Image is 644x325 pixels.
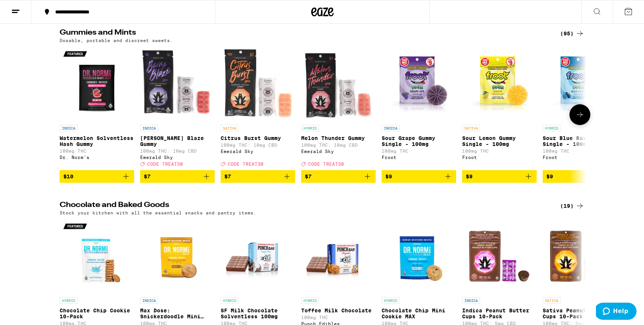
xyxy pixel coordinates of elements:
p: SATIVA [221,125,239,131]
div: Emerald Sky [140,155,215,160]
p: Dosable, portable and discreet sweets. [60,38,173,43]
img: Emerald Sky - Sativa Peanut Butter Cups 10-Pack [543,219,617,293]
button: Add to bag [462,170,537,183]
span: $9 [546,173,553,179]
a: (95) [560,29,584,38]
h2: Gummies and Mints [60,29,548,38]
p: 100mg THC: 10mg CBD [140,149,215,153]
button: Add to bag [301,170,376,183]
img: Punch Edibles - Toffee Milk Chocolate [301,219,376,293]
p: 100mg THC [462,149,537,153]
span: CODE TREAT30 [308,162,344,166]
p: Max Dose: Snickerdoodle Mini Cookie - Indica [140,308,215,319]
span: $9 [466,173,473,179]
img: Emerald Sky - Melon Thunder Gummy [301,47,376,121]
p: Indica Peanut Butter Cups 10-Pack [462,308,537,319]
h2: Chocolate and Baked Goods [60,201,548,210]
div: Dr. Norm's [60,155,134,160]
img: Punch Edibles - SF Milk Chocolate Solventless 100mg [221,219,295,293]
div: Froot [462,155,537,160]
a: Open page for Sour Grape Gummy Single - 100mg from Froot [382,47,456,170]
p: [PERSON_NAME] Blaze Gummy [140,135,215,147]
p: 100mg THC [382,149,456,153]
img: Emerald Sky - Citrus Burst Gummy [221,47,295,121]
p: HYBRID [382,297,400,304]
span: $7 [144,173,151,179]
iframe: Opens a widget where you can find more information [596,303,637,321]
p: INDICA [140,125,158,131]
span: $7 [224,173,231,179]
p: Toffee Milk Chocolate [301,308,376,313]
p: Citrus Burst Gummy [221,135,295,141]
p: 100mg THC [60,149,134,153]
p: 100mg THC [543,149,617,153]
div: Emerald Sky [221,149,295,154]
button: Add to bag [221,170,295,183]
p: 100mg THC [301,315,376,320]
p: HYBRID [221,297,239,304]
img: Froot - Sour Blue Razz Gummy Single - 100mg [543,47,617,121]
a: Open page for Watermelon Solventless Hash Gummy from Dr. Norm's [60,47,134,170]
a: Open page for Sour Blue Razz Gummy Single - 100mg from Froot [543,47,617,170]
span: $10 [63,173,73,179]
img: Dr. Norm's - Max Dose: Snickerdoodle Mini Cookie - Indica [140,219,215,293]
p: Sour Lemon Gummy Single - 100mg [462,135,537,147]
a: Open page for Melon Thunder Gummy from Emerald Sky [301,47,376,170]
button: Add to bag [382,170,456,183]
p: INDICA [382,125,400,131]
img: Dr. Norm's - Chocolate Chip Cookie 10-Pack [60,219,134,293]
p: HYBRID [301,297,319,304]
p: Sour Grape Gummy Single - 100mg [382,135,456,147]
p: 100mg THC: 10mg CBD [301,143,376,147]
p: 100mg THC: 10mg CBD [221,143,295,147]
span: $7 [305,173,312,179]
button: Add to bag [60,170,134,183]
img: Froot - Sour Lemon Gummy Single - 100mg [462,47,537,121]
img: Dr. Norm's - Chocolate Chip Mini Cookie MAX [382,219,456,293]
img: Froot - Sour Grape Gummy Single - 100mg [382,47,456,121]
span: $9 [385,173,392,179]
p: HYBRID [543,125,561,131]
p: HYBRID [301,125,319,131]
p: Melon Thunder Gummy [301,135,376,141]
p: Sativa Peanut Butter Cups 10-Pack [543,308,617,319]
p: HYBRID [60,297,78,304]
span: CODE TREAT30 [147,162,183,166]
p: INDICA [60,125,78,131]
div: Emerald Sky [301,149,376,154]
div: Froot [382,155,456,160]
a: (19) [560,201,584,210]
img: Dr. Norm's - Watermelon Solventless Hash Gummy [60,47,134,121]
p: SF Milk Chocolate Solventless 100mg [221,308,295,319]
a: Open page for Citrus Burst Gummy from Emerald Sky [221,47,295,170]
p: Sour Blue Razz Gummy Single - 100mg [543,135,617,147]
p: Stock your kitchen with all the essential snacks and pantry items. [60,210,256,215]
p: SATIVA [543,297,561,304]
p: Chocolate Chip Mini Cookie MAX [382,308,456,319]
button: Add to bag [543,170,617,183]
p: Watermelon Solventless Hash Gummy [60,135,134,147]
div: Froot [543,155,617,160]
p: INDICA [462,297,480,304]
p: Chocolate Chip Cookie 10-Pack [60,308,134,319]
img: Emerald Sky - Berry Blaze Gummy [140,47,215,121]
span: CODE TREAT30 [228,162,263,166]
p: SATIVA [462,125,480,131]
a: Open page for Berry Blaze Gummy from Emerald Sky [140,47,215,170]
button: Add to bag [140,170,215,183]
img: Emerald Sky - Indica Peanut Butter Cups 10-Pack [462,219,537,293]
a: Open page for Sour Lemon Gummy Single - 100mg from Froot [462,47,537,170]
p: INDICA [140,297,158,304]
